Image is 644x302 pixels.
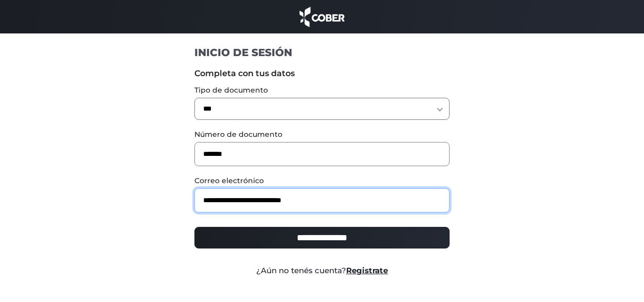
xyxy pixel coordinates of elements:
label: Tipo de documento [194,85,450,96]
a: Registrate [346,265,388,275]
h1: INICIO DE SESIÓN [194,46,450,59]
label: Completa con tus datos [194,67,450,80]
label: Correo electrónico [194,175,450,186]
div: ¿Aún no tenés cuenta? [187,265,458,277]
img: cober_marca.png [297,5,347,28]
label: Número de documento [194,129,450,140]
